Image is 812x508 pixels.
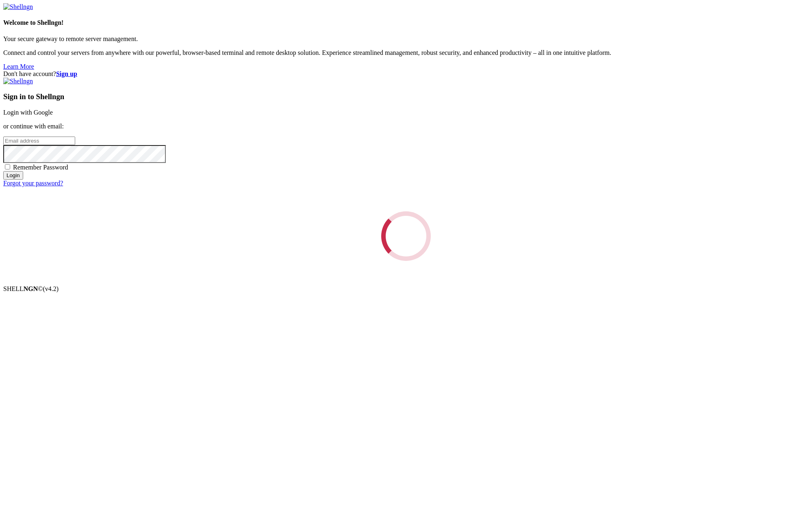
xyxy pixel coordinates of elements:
[3,180,63,187] a: Forgot your password?
[3,123,809,130] p: or continue with email:
[56,70,77,77] a: Sign up
[3,109,53,116] a: Login with Google
[3,63,34,70] a: Learn More
[3,3,33,11] img: Shellngn
[43,285,59,292] span: 4.2.0
[3,35,809,43] p: Your secure gateway to remote server management.
[13,164,68,171] span: Remember Password
[3,137,75,145] input: Email address
[3,92,809,101] h3: Sign in to Shellngn
[3,285,59,292] span: SHELL ©
[3,171,23,180] input: Login
[3,70,809,78] div: Don't have account?
[3,49,809,56] p: Connect and control your servers from anywhere with our powerful, browser-based terminal and remo...
[3,78,33,85] img: Shellngn
[3,19,809,26] h4: Welcome to Shellngn!
[5,164,10,169] input: Remember Password
[24,285,38,292] b: NGN
[373,203,439,269] div: Loading...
